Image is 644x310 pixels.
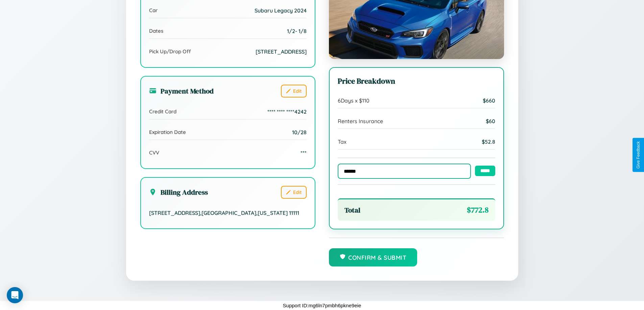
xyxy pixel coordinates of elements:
span: Expiration Date [149,129,186,135]
div: Open Intercom Messenger [7,287,23,303]
h3: Billing Address [149,187,208,197]
span: 1 / 2 - 1 / 8 [287,28,307,34]
button: Edit [281,85,307,97]
span: $ 60 [486,118,495,124]
div: Give Feedback [636,141,641,169]
span: Total [344,205,360,215]
span: 10/28 [292,129,307,136]
span: $ 660 [483,97,495,104]
span: Pick Up/Drop Off [149,48,191,55]
span: Car [149,7,158,13]
span: Credit Card [149,108,176,115]
span: CVV [149,149,159,156]
span: Renters Insurance [338,118,383,124]
span: [STREET_ADDRESS] , [GEOGRAPHIC_DATA] , [US_STATE] 11111 [149,209,299,216]
span: 6 Days x $ 110 [338,97,369,104]
h3: Price Breakdown [338,76,495,86]
span: Tax [338,138,347,145]
span: Subaru Legacy 2024 [255,7,307,14]
p: Support ID: mg6ln7pmbh6pkne9eie [283,301,361,310]
h3: Payment Method [149,86,214,96]
span: [STREET_ADDRESS] [256,48,307,55]
button: Edit [281,186,307,199]
span: Dates [149,28,163,34]
button: Confirm & Submit [329,248,418,266]
span: $ 52.8 [482,138,495,145]
span: $ 772.8 [467,205,488,215]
